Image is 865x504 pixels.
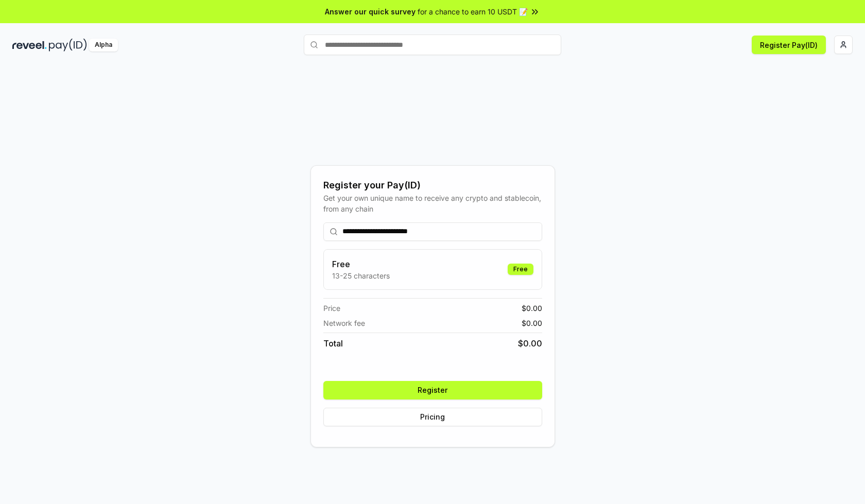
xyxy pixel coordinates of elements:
span: Answer our quick survey [325,6,416,17]
p: 13-25 characters [332,270,390,281]
span: $ 0.00 [522,318,542,328]
span: $ 0.00 [518,337,542,350]
img: pay_id [49,39,87,51]
div: Get your own unique name to receive any crypto and stablecoin, from any chain [323,193,542,214]
span: $ 0.00 [522,303,542,314]
div: Alpha [89,39,118,51]
button: Register Pay(ID) [752,36,826,54]
span: for a chance to earn 10 USDT 📝 [418,6,528,17]
div: Register your Pay(ID) [323,178,542,193]
div: Free [508,264,533,275]
img: reveel_dark [12,39,47,51]
span: Network fee [323,318,365,328]
button: Pricing [323,408,542,426]
span: Total [323,337,343,350]
h3: Free [332,258,390,270]
button: Register [323,381,542,399]
span: Price [323,303,340,314]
